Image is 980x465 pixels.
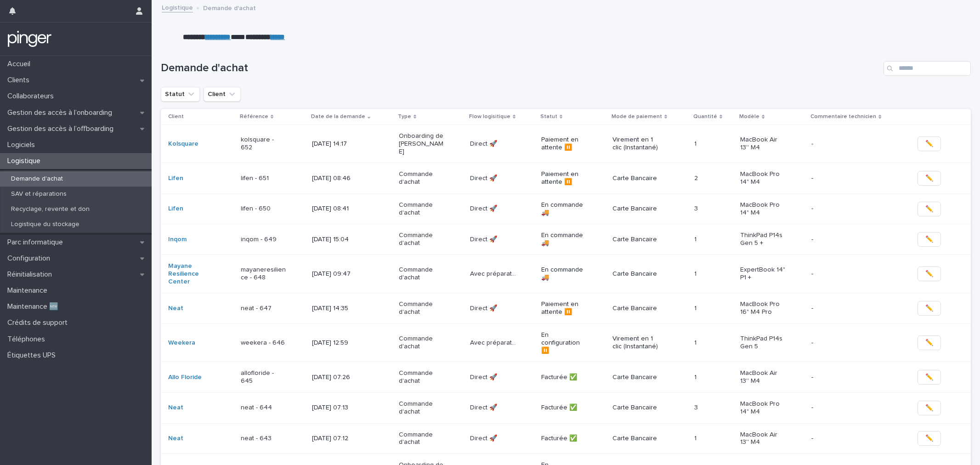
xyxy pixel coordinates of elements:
p: MacBook Pro 14" M4 [740,400,786,416]
p: Commande d'achat [399,400,445,416]
p: - [811,140,903,148]
p: Paiement en attente ⏸️ [541,301,587,316]
p: Virement en 1 clic (Instantané) [612,335,658,351]
p: allofloride - 645 [241,369,287,385]
p: lifen - 651 [241,175,287,182]
p: Quantité [693,112,717,122]
p: Commande d'achat [399,431,445,447]
p: 3 [694,203,700,213]
p: [DATE] 12:59 [312,339,358,347]
p: Commande d'achat [399,201,445,217]
p: [DATE] 07:13 [312,404,358,412]
p: Crédits de support [4,318,75,327]
span: ✏️ [925,434,933,443]
p: neat - 643 [241,435,287,442]
button: ✏️ [918,136,941,151]
span: ✏️ [925,139,933,148]
button: ✏️ [918,267,941,281]
p: Carte Bancaire [612,305,658,312]
p: En commande 🚚​ [541,232,587,247]
p: Facturée ✅ [541,435,587,442]
p: [DATE] 08:46 [312,175,358,182]
p: mayaneresilience - 648 [241,266,287,282]
p: Carte Bancaire [612,205,658,213]
p: 1 [694,372,698,381]
p: MacBook Pro 14" M4 [740,170,786,186]
p: Collaborateurs [4,92,61,101]
a: Lifen [168,175,183,182]
p: Maintenance 🆕 [4,302,66,311]
a: Logistique [162,2,193,12]
p: Gestion des accès à l’offboarding [4,125,121,133]
tr: Allo Floride allofloride - 645[DATE] 07:26Commande d'achatDirect 🚀Direct 🚀 Facturée ✅Carte Bancai... [161,362,971,393]
p: Direct 🚀 [470,402,499,412]
p: Modèle [739,112,759,122]
tr: Lifen lifen - 650[DATE] 08:41Commande d'achatDirect 🚀Direct 🚀 En commande 🚚​Carte Bancaire33 MacB... [161,193,971,224]
p: Gestion des accès à l’onboarding [4,108,119,117]
p: Recyclage, revente et don [4,205,97,213]
p: Téléphones [4,335,52,344]
tr: Neat neat - 647[DATE] 14:35Commande d'achatDirect 🚀Direct 🚀 Paiement en attente ⏸️Carte Bancaire1... [161,293,971,324]
p: - [811,236,903,244]
button: ✏️ [918,301,941,316]
p: Commande d'achat [399,266,445,282]
p: Réinitialisation [4,270,59,279]
p: - [811,175,903,182]
button: ✏️ [918,431,941,446]
p: MacBook Pro 14" M4 [740,201,786,217]
button: Client [204,87,241,102]
p: Commande d'achat [399,369,445,385]
p: Facturée ✅ [541,404,587,412]
p: Carte Bancaire [612,270,658,278]
p: - [811,270,903,278]
button: ✏️ [918,232,941,247]
p: Commande d'achat [399,335,445,351]
button: ✏️ [918,171,941,186]
p: Mode de paiement [612,112,662,122]
p: Avec préparation 🛠️ [470,337,518,347]
p: [DATE] 07:12 [312,435,358,442]
p: ExpertBook 14" P1 + [740,266,786,282]
p: Logiciels [4,141,42,149]
p: Maintenance [4,286,55,295]
a: Lifen [168,205,183,213]
p: Flow logisitique [469,112,510,122]
p: En commande 🚚​ [541,266,587,282]
p: Carte Bancaire [612,374,658,381]
span: ✏️ [925,373,933,382]
p: - [811,339,903,347]
p: Onboarding de [PERSON_NAME] [399,132,445,155]
p: - [811,404,903,412]
p: Type [398,112,411,122]
a: Neat [168,404,183,412]
p: [DATE] 15:04 [312,236,358,244]
p: 1 [694,138,698,148]
div: Search [884,61,971,76]
a: Neat [168,305,183,312]
p: ThinkPad P14s Gen 5 + [740,232,786,247]
p: Direct 🚀 [470,234,499,244]
tr: Kolsquare kolsquare - 652[DATE] 14:17Onboarding de [PERSON_NAME]Direct 🚀Direct 🚀 Paiement en atte... [161,125,971,163]
p: 3 [694,402,700,412]
p: [DATE] 07:26 [312,374,358,381]
p: Statut [540,112,557,122]
p: Demande d'achat [203,2,256,12]
p: [DATE] 09:47 [312,270,358,278]
p: Demande d'achat [4,175,70,183]
p: Virement en 1 clic (Instantané) [612,136,658,152]
p: Date de la demande [311,112,365,122]
p: Étiquettes UPS [4,351,63,360]
tr: Weekera weekera - 646[DATE] 12:59Commande d'achatAvec préparation 🛠️Avec préparation 🛠️ En config... [161,324,971,362]
span: ✏️ [925,304,933,313]
p: Carte Bancaire [612,435,658,442]
a: Mayane Resilience Center [168,262,214,285]
span: ✏️ [925,338,933,347]
p: MacBook Air 13'' M4 [740,136,786,152]
tr: Neat neat - 643[DATE] 07:12Commande d'achatDirect 🚀Direct 🚀 Facturée ✅Carte Bancaire11 MacBook Ai... [161,423,971,454]
p: 2 [694,173,700,182]
p: 1 [694,268,698,278]
p: - [811,205,903,213]
tr: Inqom inqom - 649[DATE] 15:04Commande d'achatDirect 🚀Direct 🚀 En commande 🚚​Carte Bancaire11 Thin... [161,224,971,255]
p: Direct 🚀 [470,433,499,442]
p: Logistique [4,157,48,165]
